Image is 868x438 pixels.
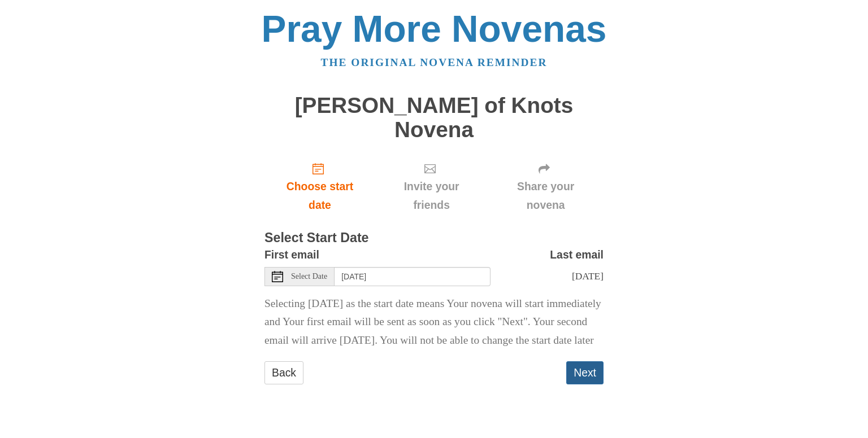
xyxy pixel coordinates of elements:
[335,267,491,286] input: Use the arrow keys to pick a date
[566,361,604,384] button: Next
[291,273,327,281] span: Select Date
[375,153,488,220] div: Click "Next" to confirm your start date first.
[499,177,592,214] span: Share your novena
[276,177,364,214] span: Choose start date
[264,246,319,264] label: First email
[264,94,604,142] h1: [PERSON_NAME] of Knots Novena
[572,270,604,282] span: [DATE]
[321,56,548,68] a: The original novena reminder
[264,361,303,384] a: Back
[387,177,476,214] span: Invite your friends
[264,153,375,220] a: Choose start date
[488,153,604,220] div: Click "Next" to confirm your start date first.
[262,8,607,50] a: Pray More Novenas
[550,246,604,264] label: Last email
[264,231,604,246] h3: Select Start Date
[264,295,604,351] p: Selecting [DATE] as the start date means Your novena will start immediately and Your first email ...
